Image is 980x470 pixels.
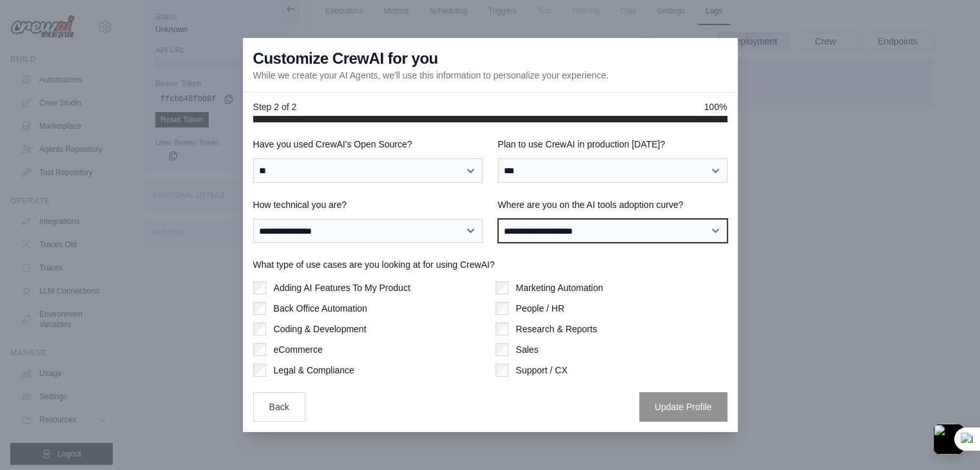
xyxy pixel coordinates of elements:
label: People / HR [516,302,564,315]
label: Back Office Automation [274,302,367,315]
span: Step 2 of 2 [253,100,297,113]
h3: Customize CrewAI for you [253,48,438,69]
label: Sales [516,343,539,356]
label: Plan to use CrewAI in production [DATE]? [498,138,727,151]
p: While we create your AI Agents, we'll use this information to personalize your experience. [253,69,609,82]
label: How technical you are? [253,198,483,211]
button: Update Profile [639,392,727,422]
label: Where are you on the AI tools adoption curve? [498,198,727,211]
label: Have you used CrewAI's Open Source? [253,138,483,151]
label: Coding & Development [274,323,367,335]
label: eCommerce [274,343,323,356]
label: Legal & Compliance [274,364,354,377]
label: Adding AI Features To My Product [274,281,410,294]
label: Research & Reports [516,323,597,335]
label: What type of use cases are you looking at for using CrewAI? [253,258,727,271]
iframe: Chat Widget [916,408,980,470]
button: Back [253,392,305,422]
label: Marketing Automation [516,281,603,294]
span: 100% [704,100,727,113]
label: Support / CX [516,364,568,377]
